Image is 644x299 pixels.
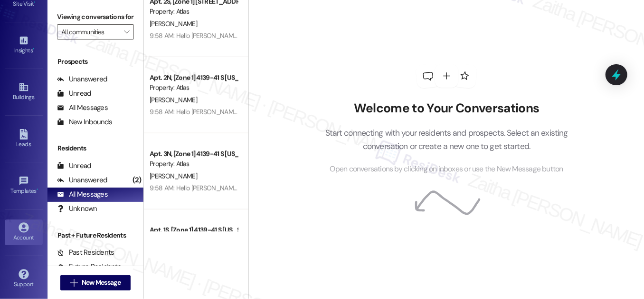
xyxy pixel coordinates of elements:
[57,204,97,214] div: Unknown
[124,28,129,36] i: 
[150,20,197,28] span: [PERSON_NAME]
[57,74,107,84] div: Unanswered
[47,230,143,240] div: Past + Future Residents
[57,89,91,99] div: Unread
[37,186,38,193] span: •
[47,143,143,153] div: Residents
[57,103,108,113] div: All Messages
[57,248,114,258] div: Past Residents
[150,172,197,180] span: [PERSON_NAME]
[70,279,77,287] i: 
[5,79,43,105] a: Buildings
[330,163,563,175] span: Open conversations by clicking on inboxes or use the New Message button
[5,173,43,199] a: Templates •
[5,219,43,245] a: Account
[47,57,143,67] div: Prospects
[150,225,237,235] div: Apt. 1S, [Zone 1] 4139-41 S [US_STATE]
[57,161,91,171] div: Unread
[150,96,197,104] span: [PERSON_NAME]
[311,101,582,116] h2: Welcome to Your Conversations
[311,126,582,153] p: Start connecting with your residents and prospects. Select an existing conversation or create a n...
[150,149,237,159] div: Apt. 3N, [Zone 1] 4139-41 S [US_STATE]
[57,117,112,127] div: New Inbounds
[5,266,43,292] a: Support
[57,175,107,185] div: Unanswered
[150,7,237,17] div: Property: Atlas
[57,189,108,199] div: All Messages
[150,159,237,169] div: Property: Atlas
[61,24,119,40] input: All communities
[57,10,134,24] label: Viewing conversations for
[5,32,43,58] a: Insights •
[130,173,144,188] div: (2)
[60,275,131,290] button: New Message
[33,46,34,52] span: •
[82,278,121,288] span: New Message
[5,126,43,152] a: Leads
[150,73,237,83] div: Apt. 2N, [Zone 1] 4139-41 S [US_STATE]
[150,83,237,93] div: Property: Atlas
[57,262,121,272] div: Future Residents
